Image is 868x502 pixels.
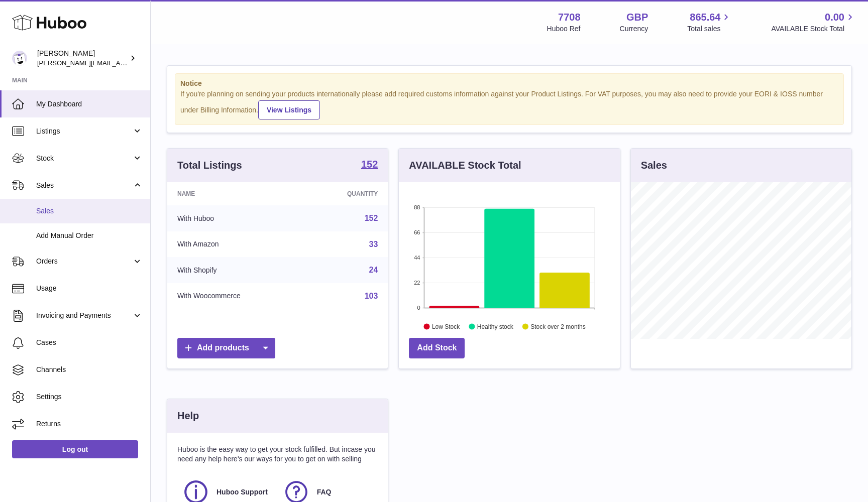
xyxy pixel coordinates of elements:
span: 865.64 [690,11,720,24]
span: Channels [36,365,143,374]
span: Huboo Support [216,487,268,497]
a: 33 [369,240,378,248]
span: Returns [36,419,143,429]
text: 22 [414,280,420,286]
th: Quantity [304,182,388,205]
span: Cases [36,338,143,347]
div: If you're planning on sending your products internationally please add required customs informati... [180,89,838,119]
td: With Huboo [167,205,304,231]
div: Huboo Ref [547,24,581,34]
th: Name [167,182,304,205]
text: Stock over 2 months [531,323,586,330]
span: AVAILABLE Stock Total [771,24,856,34]
text: Healthy stock [477,323,514,330]
strong: GBP [626,11,648,24]
a: 152 [365,214,378,222]
td: With Amazon [167,231,304,258]
strong: 152 [361,159,378,169]
div: Currency [620,24,648,34]
a: Add products [177,338,275,358]
strong: Notice [180,79,838,88]
div: [PERSON_NAME] [37,49,128,68]
img: victor@erbology.co [12,51,27,66]
span: My Dashboard [36,99,143,109]
a: Log out [12,440,138,458]
p: Huboo is the easy way to get your stock fulfilled. But incase you need any help here's our ways f... [177,445,378,464]
span: 0.00 [825,11,844,24]
span: Usage [36,284,143,293]
strong: 7708 [558,11,581,24]
a: 24 [369,266,378,274]
span: FAQ [317,487,332,497]
text: 66 [414,229,420,235]
span: [PERSON_NAME][EMAIL_ADDRESS][DOMAIN_NAME] [37,59,201,67]
text: 88 [414,204,420,210]
a: 152 [361,159,378,171]
span: Sales [36,181,132,190]
span: Total sales [687,24,732,34]
a: 103 [365,292,378,300]
text: Low Stock [432,323,460,330]
span: Invoicing and Payments [36,311,132,320]
span: Stock [36,154,132,163]
span: Orders [36,257,132,266]
span: Add Manual Order [36,231,143,240]
td: With Woocommerce [167,283,304,309]
a: Add Stock [409,338,465,358]
h3: AVAILABLE Stock Total [409,159,521,172]
h3: Total Listings [177,159,242,172]
a: 0.00 AVAILABLE Stock Total [771,11,856,34]
span: Listings [36,127,132,136]
text: 0 [417,305,420,311]
span: Settings [36,392,143,402]
h3: Help [177,409,199,423]
text: 44 [414,255,420,261]
td: With Shopify [167,257,304,283]
h3: Sales [641,159,667,172]
a: 865.64 Total sales [687,11,732,34]
span: Sales [36,206,143,216]
a: View Listings [258,100,320,119]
